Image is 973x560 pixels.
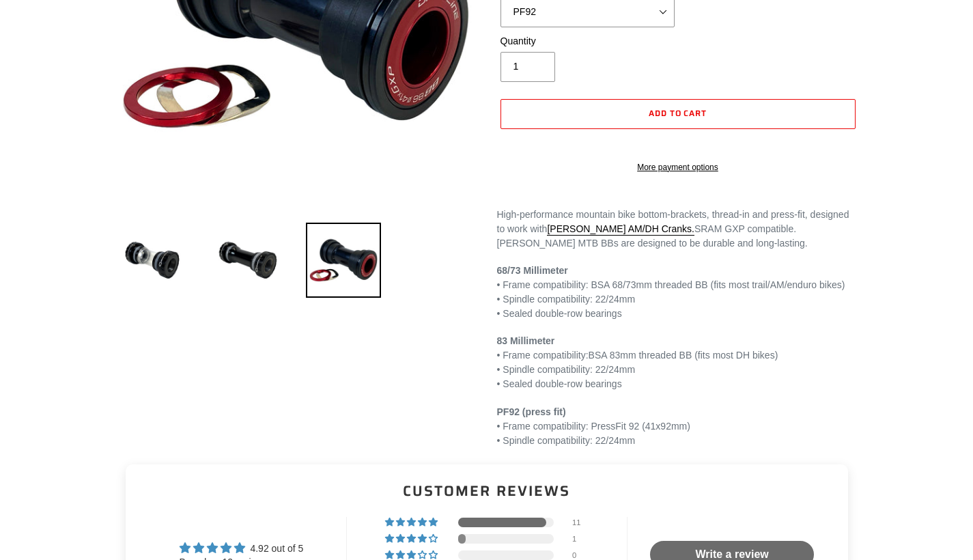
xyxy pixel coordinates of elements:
strong: 68/73 Millimeter [497,265,568,276]
img: Load image into Gallery viewer, Press Fit 92 Bottom Bracket [306,223,381,298]
img: Load image into Gallery viewer, 83mm Bottom Bracket [210,223,285,298]
span: Add to cart [649,107,707,120]
span: • Frame compatibility: [497,350,589,361]
strong: 83 Millimeter [497,335,555,346]
label: Quantity [500,34,675,48]
a: More payment options [500,161,856,173]
h2: Customer Reviews [137,481,837,501]
div: 8% (1) reviews with 4 star rating [385,534,440,544]
div: 92% (11) reviews with 5 star rating [385,518,440,527]
p: • Frame compatibility: BSA 68/73mm threaded BB (fits most trail/AM/enduro bikes) • Spindle compat... [497,264,859,321]
p: High-performance mountain bike bottom-brackets, thread-in and press-fit, designed to work with SR... [497,208,859,251]
div: 1 [572,534,589,544]
a: [PERSON_NAME] AM/DH Cranks. [547,223,694,236]
strong: PF92 (press fit) [497,406,566,417]
div: Average rating is 4.92 stars [180,540,304,556]
span: 4.92 out of 5 [250,543,303,554]
div: 11 [572,518,589,527]
button: Add to cart [500,99,856,129]
span: • Frame compatibility: PressFit 92 (41x92mm) • Spindle compatibility: 22/24mm [497,406,690,446]
span: • Spindle compatibility: 22/24mm • Sealed double-row bearings [497,364,636,389]
span: BSA 83mm threaded BB (fits most DH bikes) [589,350,778,361]
img: Load image into Gallery viewer, 68/73mm Bottom Bracket [115,223,190,298]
